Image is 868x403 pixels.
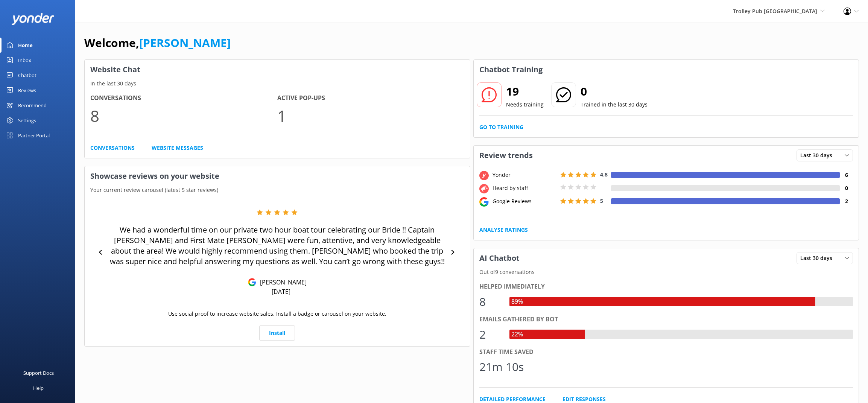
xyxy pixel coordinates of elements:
[85,60,470,79] h3: Website Chat
[23,365,54,380] div: Support Docs
[139,35,231,50] a: [PERSON_NAME]
[479,315,853,324] div: Emails gathered by bot
[479,347,853,357] div: Staff time saved
[474,248,525,268] h3: AI Chatbot
[18,98,47,113] div: Recommend
[581,82,648,100] h2: 0
[272,287,290,296] p: [DATE]
[18,113,36,128] div: Settings
[491,184,558,192] div: Heard by staff
[90,144,135,152] a: Conversations
[84,34,231,52] h1: Welcome,
[491,171,558,179] div: Yonder
[259,325,295,341] a: Install
[18,83,36,98] div: Reviews
[90,93,277,103] h4: Conversations
[479,358,524,376] div: 21m 10s
[800,151,837,160] span: Last 30 days
[840,171,853,179] h4: 6
[109,225,445,267] p: We had a wonderful time on our private two hour boat tour celebrating our Bride !! Captain [PERSO...
[90,103,277,128] p: 8
[18,128,50,143] div: Partner Portal
[33,380,44,395] div: Help
[506,82,544,100] h2: 19
[509,330,525,339] div: 22%
[600,171,608,178] span: 4.8
[840,197,853,205] h4: 2
[256,278,307,286] p: [PERSON_NAME]
[600,197,603,204] span: 5
[479,226,528,234] a: Analyse Ratings
[85,186,470,194] p: Your current review carousel (latest 5 star reviews)
[248,278,256,286] img: Google Reviews
[479,293,502,311] div: 8
[479,325,502,344] div: 2
[506,100,544,109] p: Needs training
[474,60,548,79] h3: Chatbot Training
[277,93,464,103] h4: Active Pop-ups
[18,68,36,83] div: Chatbot
[474,268,859,276] p: Out of 9 conversations
[168,310,386,318] p: Use social proof to increase website sales. Install a badge or carousel on your website.
[733,8,817,15] span: Trolley Pub [GEOGRAPHIC_DATA]
[11,13,55,25] img: yonder-white-logo.png
[479,282,853,292] div: Helped immediately
[85,166,470,186] h3: Showcase reviews on your website
[509,297,525,307] div: 89%
[491,197,558,205] div: Google Reviews
[85,79,470,88] p: In the last 30 days
[840,184,853,192] h4: 0
[18,53,31,68] div: Inbox
[800,254,837,262] span: Last 30 days
[479,123,523,131] a: Go to Training
[152,144,203,152] a: Website Messages
[581,100,648,109] p: Trained in the last 30 days
[18,38,33,53] div: Home
[474,146,538,165] h3: Review trends
[277,103,464,128] p: 1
